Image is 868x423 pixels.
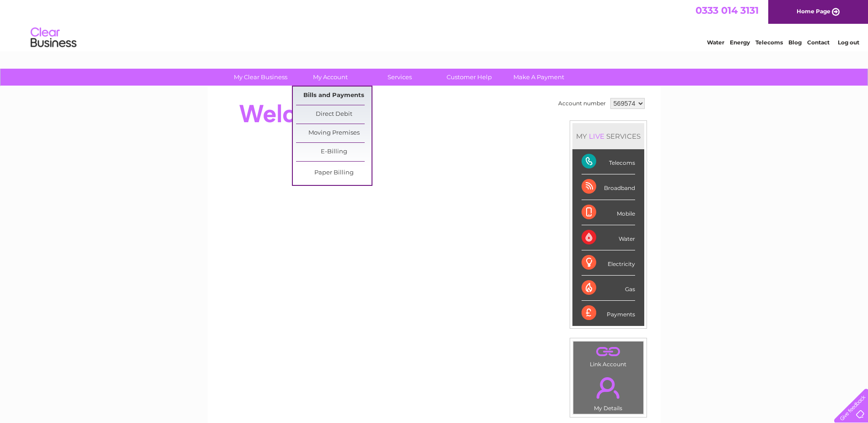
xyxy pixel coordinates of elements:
[587,132,606,141] div: LIVE
[576,344,641,360] a: .
[755,39,783,46] a: Telecoms
[582,225,635,250] div: Water
[296,105,372,124] a: Direct Debit
[807,39,830,46] a: Contact
[582,250,635,276] div: Electricity
[218,5,651,44] div: Clear Business is a trading name of Verastar Limited (registered in [GEOGRAPHIC_DATA] No. 3667643...
[296,124,372,142] a: Moving Premises
[838,39,859,46] a: Log out
[431,69,507,86] a: Customer Help
[707,39,724,46] a: Water
[573,341,644,370] td: Link Account
[730,39,750,46] a: Energy
[582,200,635,225] div: Mobile
[292,69,368,86] a: My Account
[576,372,641,404] a: .
[556,96,608,111] td: Account number
[582,149,635,174] div: Telecoms
[788,39,802,46] a: Blog
[296,143,372,161] a: E-Billing
[572,123,644,149] div: MY SERVICES
[695,5,759,16] a: 0333 014 3131
[362,69,437,86] a: Services
[501,69,577,86] a: Make A Payment
[223,69,298,86] a: My Clear Business
[582,174,635,200] div: Broadband
[573,369,644,414] td: My Details
[582,301,635,325] div: Payments
[296,164,372,182] a: Paper Billing
[30,24,77,52] img: logo.png
[296,87,372,105] a: Bills and Payments
[582,276,635,301] div: Gas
